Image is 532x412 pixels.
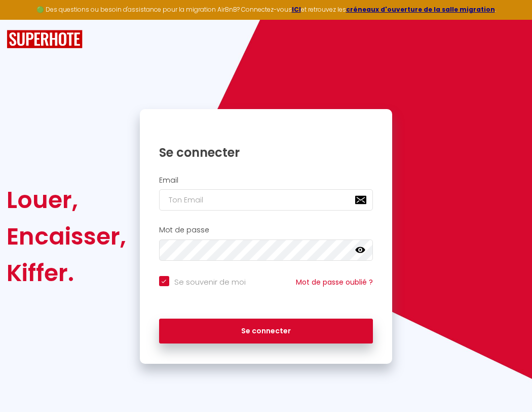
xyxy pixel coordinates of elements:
[296,277,373,287] a: Mot de passe oublié ?
[7,182,126,218] div: Louer,
[159,319,373,344] button: Se connecter
[159,145,373,160] h1: Se connecter
[7,30,83,49] img: SuperHote logo
[159,189,373,211] input: Ton Email
[7,255,126,291] div: Kiffer.
[7,218,126,255] div: Encaisser,
[292,5,301,14] a: ICI
[159,226,373,234] h2: Mot de passe
[346,5,495,14] a: créneaux d'ouverture de la salle migration
[159,176,373,185] h2: Email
